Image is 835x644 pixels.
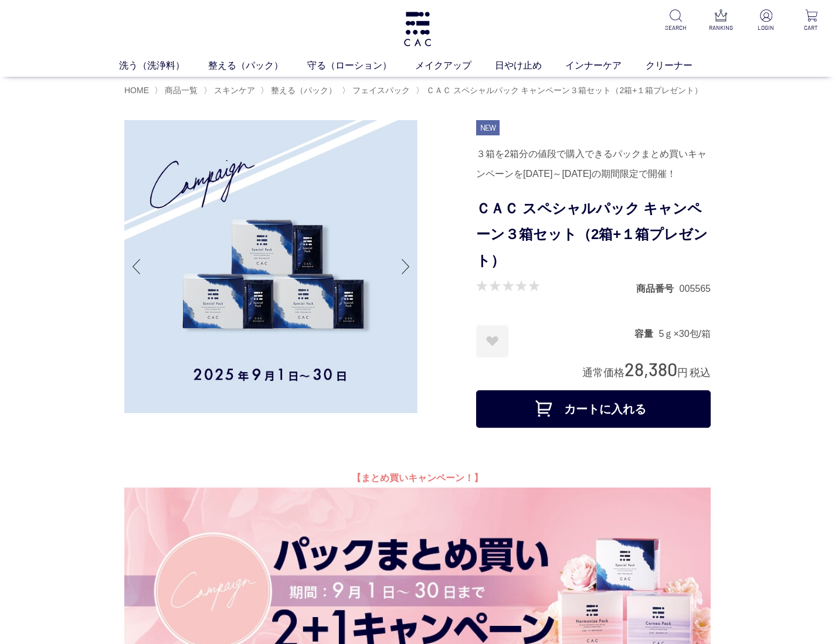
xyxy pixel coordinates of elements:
[636,282,680,295] dt: 商品番号
[646,58,716,72] a: クリーナー
[476,120,500,135] li: NEW
[260,85,340,96] li: 〉
[124,469,711,488] p: 【まとめ買いキャンペーン！】
[154,85,201,96] li: 〉
[352,86,410,95] span: フェイスパック
[707,9,735,32] a: RANKING
[208,58,307,72] a: 整える（パック）
[162,86,198,95] a: 商品一覧
[124,120,417,413] img: ＣＡＣ スペシャルパック キャンペーン３箱セット（2箱+１箱プレゼント）
[707,23,735,32] p: RANKING
[307,58,415,72] a: 守る（ローション）
[476,196,711,274] h1: ＣＡＣ スペシャルパック キャンペーン３箱セット（2箱+１箱プレゼント）
[214,86,255,95] span: スキンケア
[680,282,711,295] dd: 005565
[582,367,624,379] span: 通常価格
[565,58,645,72] a: インナーケア
[476,325,508,357] a: お気に入りに登録する
[212,86,255,95] a: スキンケア
[495,58,565,72] a: 日やけ止め
[690,367,711,379] span: 税込
[416,85,706,96] li: 〉
[659,328,711,340] dd: 5ｇ×30包/箱
[476,144,711,184] div: ３箱を2箱分の値段で購入できるパックまとめ買いキャンペーンを[DATE]～[DATE]の期間限定で開催！
[797,9,826,32] a: CART
[124,86,149,95] a: HOME
[203,85,258,96] li: 〉
[661,9,690,32] a: SEARCH
[350,86,410,95] a: フェイスパック
[797,23,826,32] p: CART
[752,23,780,32] p: LOGIN
[677,367,688,379] span: 円
[119,58,208,72] a: 洗う（洗浄料）
[424,86,703,95] a: ＣＡＣ スペシャルパック キャンペーン３箱セット（2箱+１箱プレゼント）
[426,86,703,95] span: ＣＡＣ スペシャルパック キャンペーン３箱セット（2箱+１箱プレゼント）
[661,23,690,32] p: SEARCH
[271,86,337,95] span: 整える（パック）
[402,12,433,46] img: logo
[634,328,659,340] dt: 容量
[415,58,495,72] a: メイクアップ
[476,390,711,428] button: カートに入れる
[624,358,677,380] span: 28,380
[342,85,413,96] li: 〉
[269,86,337,95] a: 整える（パック）
[165,86,198,95] span: 商品一覧
[752,9,780,32] a: LOGIN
